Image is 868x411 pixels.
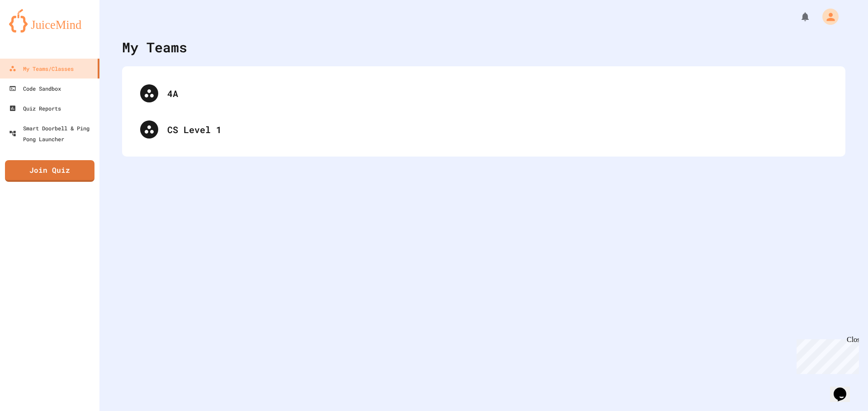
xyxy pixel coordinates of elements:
div: CS Level 1 [167,123,827,136]
div: Code Sandbox [9,83,61,94]
img: logo-orange.svg [9,9,90,32]
div: 4A [131,75,836,111]
div: Quiz Reports [9,103,61,114]
div: My Teams/Classes [9,63,74,74]
div: My Teams [122,37,187,57]
div: My Notifications [783,9,813,24]
div: CS Level 1 [131,111,836,148]
iframe: chat widget [793,336,859,374]
a: Join Quiz [5,160,94,182]
div: 4A [167,87,827,100]
div: My Account [813,6,841,27]
iframe: chat widget [830,375,859,402]
div: Chat with us now!Close [4,4,62,57]
div: Smart Doorbell & Ping Pong Launcher [9,123,96,144]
